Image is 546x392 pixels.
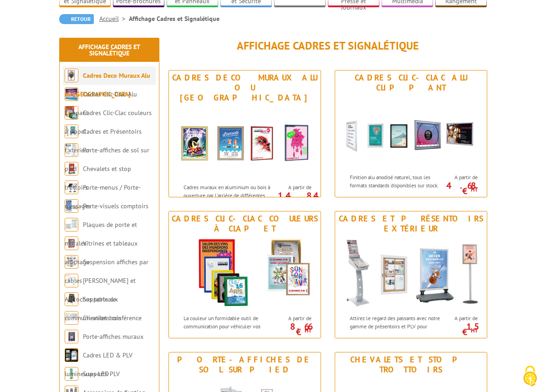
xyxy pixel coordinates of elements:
p: 14.84 € [278,193,311,204]
span: A partir de [449,315,477,322]
a: Cadres et Présentoirs Extérieur Cadres et Présentoirs Extérieur Attirez le regard des passants av... [335,211,487,338]
sup: HT [471,186,478,193]
p: 4.68 € [444,183,477,194]
p: Finition alu anodisé naturel, tous les formats standards disponibles sur stock. [350,173,446,189]
img: Cadres Deco Muraux Alu ou Bois [65,69,78,82]
img: Cadres Clic-Clac Alu Clippant [335,95,487,169]
img: Cadres Deco Muraux Alu ou Bois [169,105,321,179]
a: Cadres Deco Muraux Alu ou [GEOGRAPHIC_DATA] [65,71,150,98]
div: Chevalets et stop trottoirs [337,355,485,375]
a: Supports PLV [83,370,120,378]
li: Affichage Cadres et Signalétique [129,14,219,23]
a: Cadres LED & PLV lumineuses LED [65,351,133,378]
div: Cadres Deco Muraux Alu ou [GEOGRAPHIC_DATA] [171,73,318,103]
div: Cadres Clic-Clac couleurs à clapet [171,214,318,234]
p: Cadres muraux en aluminium ou bois à ouverture par l'arrière de différentes couleurs et dimension... [184,183,280,222]
a: Cadres Clic-Clac Alu Clippant Cadres Clic-Clac Alu Clippant Finition alu anodisé naturel, tous le... [335,70,487,197]
sup: HT [305,196,311,203]
a: Cadres Clic-Clac couleurs à clapet [65,109,152,136]
span: A partir de [282,315,311,322]
a: Cadres Clic-Clac couleurs à clapet Cadres Clic-Clac couleurs à clapet La couleur un formidable ou... [168,211,321,338]
a: Supports de communication bois [65,295,121,322]
div: Cadres et Présentoirs Extérieur [337,214,485,234]
img: Plaques de porte et murales [65,218,78,231]
a: Cadres Clic-Clac Alu Clippant [65,90,137,117]
a: [PERSON_NAME] et Accroches tableaux [65,276,136,303]
a: Suspension affiches par câbles [65,258,148,285]
span: A partir de [449,174,477,181]
button: Cookies (fenêtre modale) [514,361,546,392]
a: Chevalets et stop trottoirs [65,165,131,191]
p: 8.66 € [278,324,311,335]
p: Attirez le regard des passants avec notre gamme de présentoirs et PLV pour l'extérieur [350,314,446,337]
a: Cadres et Présentoirs Extérieur [65,127,142,154]
a: Porte-visuels comptoirs [83,202,148,210]
sup: HT [305,327,311,334]
a: Porte-menus / Porte-messages [65,183,141,210]
p: 15 € [444,324,477,335]
img: Cadres et Présentoirs Extérieur [335,236,487,310]
p: La couleur un formidable outil de communication pour véhiculer vos messages ! [184,314,280,337]
sup: HT [471,327,478,334]
a: Plaques de porte et murales [65,221,137,247]
span: A partir de [282,184,311,191]
img: Cookies (fenêtre modale) [519,365,541,387]
a: Cadres Deco Muraux Alu ou [GEOGRAPHIC_DATA] Cadres Deco Muraux Alu ou Bois Cadres muraux en alumi... [168,70,321,197]
img: Cadres Clic-Clac couleurs à clapet [169,236,321,310]
a: Vitrines et tableaux affichage [65,239,138,266]
h1: Affichage Cadres et Signalétique [168,40,487,52]
a: Accueil [99,15,129,23]
img: Cadres LED & PLV lumineuses LED [65,348,78,362]
div: Cadres Clic-Clac Alu Clippant [337,73,485,93]
a: Affichage Cadres et Signalétique [78,43,140,57]
img: Porte-affiches muraux [65,330,78,343]
a: Porte-affiches muraux [83,332,143,341]
div: Porte-affiches de sol sur pied [171,355,318,375]
a: Porte-affiches de sol sur pied [65,146,149,173]
a: Retour [59,14,94,24]
a: Chevalets conférence [83,314,142,322]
